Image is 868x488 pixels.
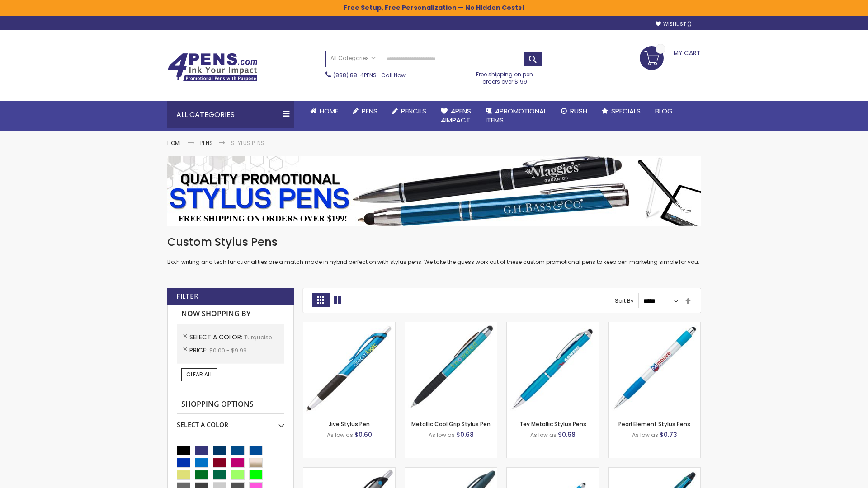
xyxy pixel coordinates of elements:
[507,322,599,329] a: Tev Metallic Stylus Pens-Turquoise
[618,420,690,428] a: Pearl Element Stylus Pens
[320,106,338,116] span: Home
[177,414,284,429] div: Select A Color
[558,430,576,439] span: $0.68
[656,21,692,28] a: Wishlist
[209,347,247,354] span: $0.00 - $9.99
[327,431,353,439] span: As low as
[231,139,264,147] strong: Stylus Pens
[200,139,213,147] a: Pens
[385,101,434,121] a: Pencils
[594,101,648,121] a: Specials
[429,431,455,439] span: As low as
[354,430,372,439] span: $0.60
[467,67,543,85] div: Free shipping on pen orders over $199
[648,101,680,121] a: Blog
[167,235,701,249] h1: Custom Stylus Pens
[333,71,377,79] a: (888) 88-4PENS
[312,293,329,307] strong: Grid
[530,431,557,439] span: As low as
[176,291,198,301] strong: Filter
[615,297,634,305] label: Sort By
[303,322,395,329] a: Jive Stylus Pen-Turquoise
[405,467,497,475] a: Twist Highlighter-Pen Stylus Combo-Turquoise
[632,431,658,439] span: As low as
[326,51,380,66] a: All Categories
[519,420,586,428] a: Tev Metallic Stylus Pens
[570,106,587,116] span: Rush
[303,467,395,475] a: Story Stylus Custom Pen-Turquoise
[554,101,594,121] a: Rush
[609,467,700,475] a: Orbitor 4 Color Assorted Ink Metallic Stylus Pens-Turquoise
[333,71,407,79] span: - Call Now!
[186,371,212,378] span: Clear All
[330,55,376,62] span: All Categories
[167,156,701,226] img: Stylus Pens
[478,101,554,131] a: 4PROMOTIONALITEMS
[189,333,244,342] span: Select A Color
[611,106,641,116] span: Specials
[167,139,182,147] a: Home
[329,420,370,428] a: Jive Stylus Pen
[167,101,294,128] div: All Categories
[507,467,599,475] a: Cyber Stylus 0.7mm Fine Point Gel Grip Pen-Turquoise
[189,346,209,355] span: Price
[655,106,673,116] span: Blog
[405,322,497,414] img: Metallic Cool Grip Stylus Pen-Blue - Turquoise
[405,322,497,329] a: Metallic Cool Grip Stylus Pen-Blue - Turquoise
[411,420,491,428] a: Metallic Cool Grip Stylus Pen
[181,368,217,381] a: Clear All
[167,235,701,266] div: Both writing and tech functionalities are a match made in hybrid perfection with stylus pens. We ...
[345,101,385,121] a: Pens
[486,106,547,125] span: 4PROMOTIONAL ITEMS
[244,333,272,341] span: Turquoise
[434,101,478,131] a: 4Pens4impact
[362,106,377,116] span: Pens
[609,322,700,329] a: Pearl Element Stylus Pens-Turquoise
[507,322,599,414] img: Tev Metallic Stylus Pens-Turquoise
[401,106,426,116] span: Pencils
[177,305,284,324] strong: Now Shopping by
[303,322,395,414] img: Jive Stylus Pen-Turquoise
[456,430,474,439] span: $0.68
[167,53,258,82] img: 4Pens Custom Pens and Promotional Products
[609,322,700,414] img: Pearl Element Stylus Pens-Turquoise
[660,430,677,439] span: $0.73
[177,395,284,414] strong: Shopping Options
[441,106,471,125] span: 4Pens 4impact
[303,101,345,121] a: Home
